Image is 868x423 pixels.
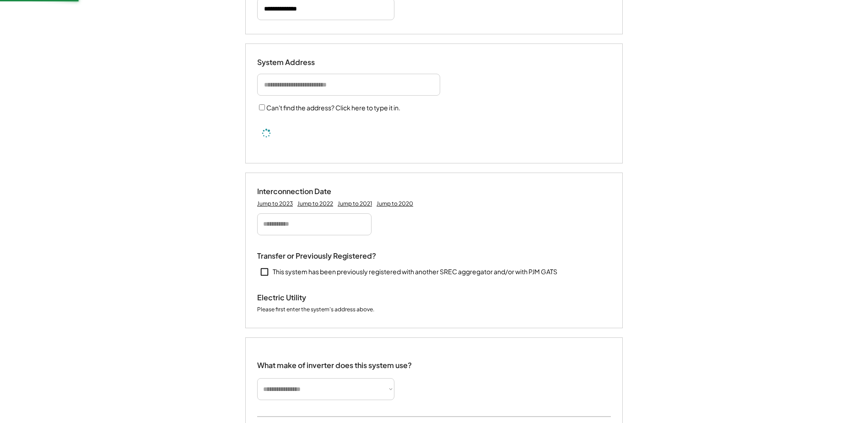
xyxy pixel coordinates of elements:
div: Jump to 2022 [297,200,333,207]
div: Interconnection Date [257,187,349,196]
div: This system has been previously registered with another SREC aggregator and/or with PJM GATS [273,267,557,277]
div: System Address [257,58,349,67]
div: Transfer or Previously Registered? [257,251,376,261]
label: Can't find the address? Click here to type it in. [266,103,400,112]
div: Jump to 2021 [338,200,372,207]
div: Jump to 2023 [257,200,293,207]
div: Jump to 2020 [377,200,413,207]
div: What make of inverter does this system use? [257,352,412,372]
div: Electric Utility [257,293,349,303]
div: Please first enter the system's address above. [257,306,374,314]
